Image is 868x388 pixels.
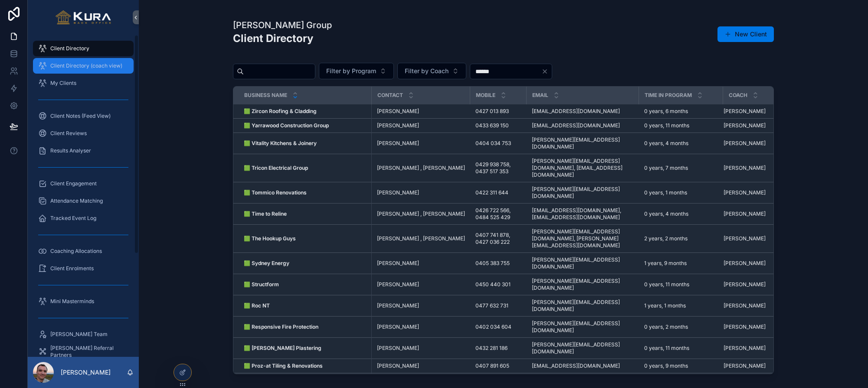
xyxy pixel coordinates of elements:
[644,165,688,171] span: 0 years, 7 months
[244,323,318,330] strong: 🟩 Responsive Fire Protection
[319,63,394,79] button: Select Button
[33,108,134,124] a: Client Notes (Feed View)
[377,92,403,99] span: Contact
[644,210,718,217] a: 0 years, 4 months
[33,210,134,226] a: Tracked Event Log
[644,345,718,352] a: 0 years, 11 months
[50,130,87,137] span: Client Reviews
[33,193,134,209] a: Attendance Matching
[532,122,620,129] span: [EMAIL_ADDRESS][DOMAIN_NAME]
[644,122,689,129] span: 0 years, 11 months
[532,158,634,178] a: [PERSON_NAME][EMAIL_ADDRESS][DOMAIN_NAME], [EMAIL_ADDRESS][DOMAIN_NAME]
[532,362,620,369] span: [EMAIL_ADDRESS][DOMAIN_NAME]
[33,75,134,91] a: My Clients
[532,362,634,369] a: [EMAIL_ADDRESS][DOMAIN_NAME]
[724,140,788,147] a: [PERSON_NAME]
[377,108,465,115] a: [PERSON_NAME]
[644,302,686,309] span: 1 years, 1 months
[644,189,718,196] a: 0 years, 1 months
[244,345,321,351] strong: 🟩 [PERSON_NAME] Plastering
[724,345,788,352] a: [PERSON_NAME]
[729,92,747,99] span: Coach
[377,122,465,129] a: [PERSON_NAME]
[532,122,634,129] a: [EMAIL_ADDRESS][DOMAIN_NAME]
[532,256,634,270] span: [PERSON_NAME][EMAIL_ADDRESS][DOMAIN_NAME]
[724,235,766,242] span: [PERSON_NAME]
[644,122,718,129] a: 0 years, 11 months
[475,345,521,352] a: 0432 281 186
[724,323,788,330] a: [PERSON_NAME]
[377,362,419,369] span: [PERSON_NAME]
[233,31,332,45] h2: Client Directory
[475,260,521,267] a: 0405 383 755
[532,320,634,334] a: [PERSON_NAME][EMAIL_ADDRESS][DOMAIN_NAME]
[644,165,718,171] a: 0 years, 7 months
[244,235,296,242] strong: 🟩 The Hookup Guys
[724,362,766,369] span: [PERSON_NAME]
[532,278,634,291] a: [PERSON_NAME][EMAIL_ADDRESS][DOMAIN_NAME]
[724,323,766,330] span: [PERSON_NAME]
[644,108,718,115] a: 0 years, 6 months
[724,302,766,309] span: [PERSON_NAME]
[377,260,465,267] a: [PERSON_NAME]
[377,345,465,352] a: [PERSON_NAME]
[644,323,688,330] span: 0 years, 2 months
[644,345,689,352] span: 0 years, 11 months
[532,228,634,249] a: [PERSON_NAME][EMAIL_ADDRESS][DOMAIN_NAME], [PERSON_NAME][EMAIL_ADDRESS][DOMAIN_NAME]
[28,35,139,357] div: scrollable content
[377,302,419,309] span: [PERSON_NAME]
[244,189,307,196] strong: 🟩 Tommico Renovations
[724,189,788,196] a: [PERSON_NAME]
[541,68,552,75] button: Clear
[326,67,376,75] span: Filter by Program
[644,189,687,196] span: 0 years, 1 months
[717,26,774,42] a: New Client
[377,189,465,196] a: [PERSON_NAME]
[724,108,788,115] a: [PERSON_NAME]
[50,298,94,305] span: Mini Masterminds
[724,140,766,147] span: [PERSON_NAME]
[50,248,102,255] span: Coaching Allocations
[244,362,323,369] strong: 🟩 Proz-at Tiling & Renovations
[233,19,332,31] h1: [PERSON_NAME] Group
[644,260,718,267] a: 1 years, 9 months
[724,165,788,171] a: [PERSON_NAME]
[475,281,511,288] span: 0450 440 301
[377,281,465,288] a: [PERSON_NAME]
[244,189,366,196] a: 🟩 Tommico Renovations
[50,345,125,359] span: [PERSON_NAME] Referral Partners
[50,215,96,222] span: Tracked Event Log
[50,147,91,154] span: Results Analyser
[532,299,634,313] a: [PERSON_NAME][EMAIL_ADDRESS][DOMAIN_NAME]
[724,235,788,242] a: [PERSON_NAME]
[244,210,366,217] a: 🟩 Time to Reline
[475,345,508,352] span: 0432 281 186
[724,108,766,115] span: [PERSON_NAME]
[377,140,465,147] a: [PERSON_NAME]
[475,260,510,267] span: 0405 383 755
[377,302,465,309] a: [PERSON_NAME]
[476,92,495,99] span: Mobile
[244,165,366,171] a: 🟩 Tricon Electrical Group
[644,323,718,330] a: 0 years, 2 months
[532,207,634,221] span: [EMAIL_ADDRESS][DOMAIN_NAME], [EMAIL_ADDRESS][DOMAIN_NAME]
[377,210,465,217] span: [PERSON_NAME] , [PERSON_NAME]
[61,368,111,377] p: [PERSON_NAME]
[724,189,766,196] span: [PERSON_NAME]
[50,331,108,338] span: [PERSON_NAME] Team
[532,341,634,355] a: [PERSON_NAME][EMAIL_ADDRESS][DOMAIN_NAME]
[50,45,89,52] span: Client Directory
[475,161,521,175] span: 0429 938 758, 0437 517 353
[244,260,366,267] a: 🟩 Sydney Energy
[644,108,688,115] span: 0 years, 6 months
[724,302,788,309] a: [PERSON_NAME]
[644,140,718,147] a: 0 years, 4 months
[377,345,419,352] span: [PERSON_NAME]
[724,210,766,217] span: [PERSON_NAME]
[475,232,521,246] a: 0407 741 878, 0427 036 222
[475,122,509,129] span: 0433 639 150
[644,235,718,242] a: 2 years, 2 months
[475,281,521,288] a: 0450 440 301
